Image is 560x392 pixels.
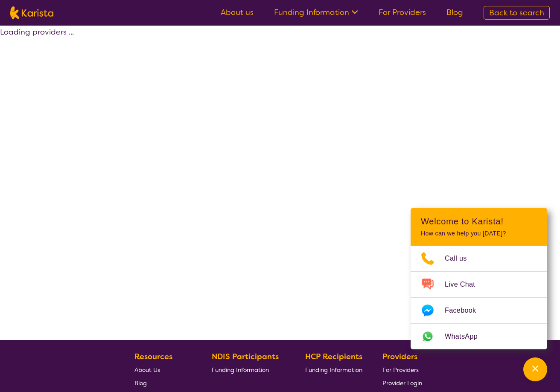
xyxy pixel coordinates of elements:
[134,376,192,389] a: Blog
[212,366,269,374] span: Funding Information
[411,208,547,349] div: Channel Menu
[382,366,419,374] span: For Providers
[445,252,477,265] span: Call us
[134,363,192,376] a: About Us
[445,304,486,317] span: Facebook
[382,379,422,387] span: Provider Login
[411,246,547,349] ul: Choose channel
[10,6,53,19] img: Karista logo
[134,366,160,374] span: About Us
[445,278,485,291] span: Live Chat
[421,216,537,226] h2: Welcome to Karista!
[134,351,172,362] b: Resources
[305,351,362,362] b: HCP Recipients
[523,357,547,381] button: Channel Menu
[305,363,362,376] a: Funding Information
[305,366,362,374] span: Funding Information
[421,230,537,237] p: How can we help you [DATE]?
[221,7,254,17] a: About us
[212,351,279,362] b: NDIS Participants
[445,330,488,343] span: WhatsApp
[411,324,547,349] a: Web link opens in a new tab.
[484,6,550,20] a: Back to search
[379,7,426,17] a: For Providers
[274,7,358,17] a: Funding Information
[382,351,417,362] b: Providers
[212,363,285,376] a: Funding Information
[382,376,422,389] a: Provider Login
[382,363,422,376] a: For Providers
[489,8,544,18] span: Back to search
[134,379,147,387] span: Blog
[446,7,463,17] a: Blog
